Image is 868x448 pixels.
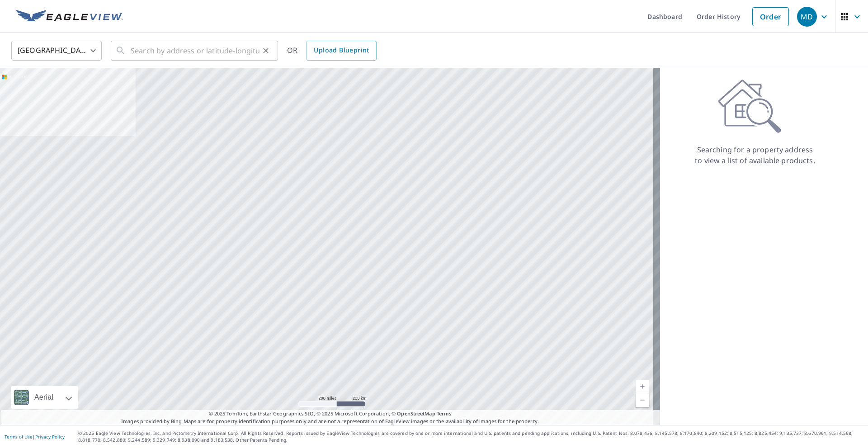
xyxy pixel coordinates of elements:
button: Clear [259,44,272,57]
a: Order [752,7,789,26]
span: © 2025 TomTom, Earthstar Geographics SIO, © 2025 Microsoft Corporation, © [209,410,452,418]
img: EV Logo [16,10,123,24]
a: Terms [437,410,452,417]
a: OpenStreetMap [397,410,435,417]
span: Upload Blueprint [314,45,369,56]
a: Current Level 5, Zoom In [636,380,649,393]
a: Upload Blueprint [307,41,376,61]
input: Search by address or latitude-longitude [131,38,259,63]
a: Privacy Policy [35,434,65,440]
p: Searching for a property address to view a list of available products. [694,144,816,166]
div: [GEOGRAPHIC_DATA] [11,38,102,63]
p: © 2025 Eagle View Technologies, Inc. and Pictometry International Corp. All Rights Reserved. Repo... [78,430,863,443]
p: | [5,434,65,439]
div: MD [797,7,817,27]
a: Current Level 5, Zoom Out [636,393,649,407]
div: Aerial [32,386,56,409]
a: Terms of Use [5,434,33,440]
div: OR [287,41,377,61]
div: Aerial [11,386,78,409]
